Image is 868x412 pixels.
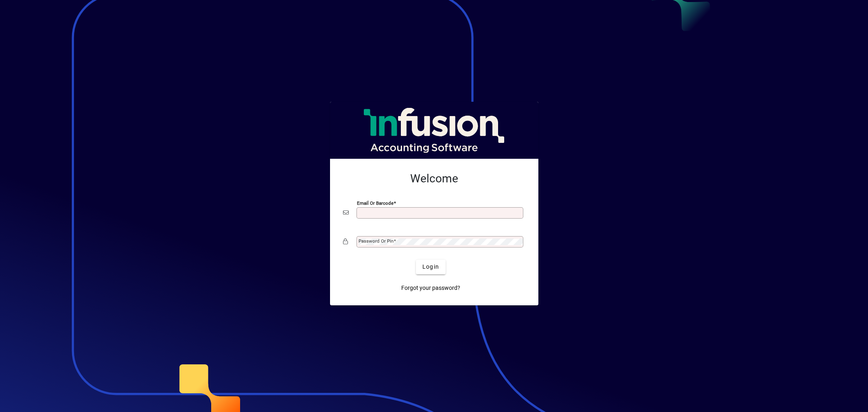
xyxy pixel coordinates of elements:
[357,200,394,206] mat-label: Email or Barcode
[398,281,464,296] a: Forgot your password?
[416,260,446,274] button: Login
[343,172,525,186] h2: Welcome
[401,284,460,292] span: Forgot your password?
[359,238,394,244] mat-label: Password or Pin
[422,263,439,271] span: Login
